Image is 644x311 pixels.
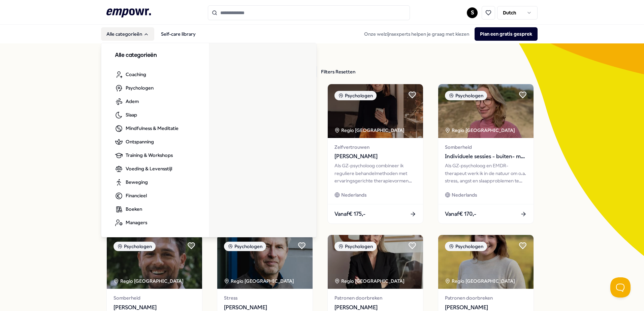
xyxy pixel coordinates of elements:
a: Psychologen [109,81,159,95]
span: Somberheid [114,294,195,302]
span: Beweging [126,178,148,186]
span: Boeken [126,205,142,213]
span: Zelfvertrouwen [334,143,416,151]
div: Psychologen [445,91,487,100]
iframe: Help Scout Beacon - Open [610,277,631,298]
div: Als GZ-psycholoog en EMDR-therapeut werk ik in de natuur om o.a. stress, angst en slaapproblemen ... [445,162,527,184]
span: Stress [224,294,306,302]
a: Coaching [109,68,152,81]
a: package imagePsychologenRegio [GEOGRAPHIC_DATA] Zelfvertrouwen[PERSON_NAME]Als GZ-psycholoog comb... [327,84,423,224]
img: package image [328,84,423,138]
span: Psychologen [126,84,154,92]
a: Mindfulness & Meditatie [109,122,184,135]
span: [PERSON_NAME] [334,152,416,161]
div: Psychologen [334,242,377,251]
span: Patronen doorbreken [445,294,527,302]
a: Slaap [109,108,142,122]
span: Nederlands [452,191,477,199]
span: Coaching [126,71,146,78]
a: Boeken [109,203,148,216]
span: Nederlands [341,191,366,199]
button: Plan een gratis gesprek [475,27,538,41]
button: Alle categorieën [101,27,154,41]
div: Psychologen [114,242,156,251]
div: Onze welzijnsexperts helpen je graag met kiezen [359,27,538,41]
a: Training & Workshops [109,149,178,162]
a: Adem [109,95,144,108]
div: Regio [GEOGRAPHIC_DATA] [334,277,406,285]
span: Voeding & Levensstijl [126,165,172,172]
a: Self-care library [156,27,201,41]
div: Psychologen [445,242,487,251]
span: Somberheid [445,143,527,151]
img: package image [217,235,313,289]
a: Beweging [109,176,153,189]
span: Patronen doorbreken [334,294,416,302]
div: Psychologen [224,242,266,251]
span: Adem [126,98,139,105]
div: Regio [GEOGRAPHIC_DATA] [334,127,406,134]
span: Slaap [126,111,137,118]
div: Regio [GEOGRAPHIC_DATA] [445,277,516,285]
span: Financieel [126,192,147,199]
a: Financieel [109,189,152,203]
img: package image [328,235,423,289]
span: Managers [126,219,147,226]
span: Training & Workshops [126,151,173,159]
input: Search for products, categories or subcategories [208,5,410,20]
a: Managers [109,216,153,230]
span: Ontspanning [126,138,154,145]
a: Voeding & Levensstijl [109,162,178,176]
img: package image [438,235,534,289]
h3: Alle categorieën [115,51,196,60]
div: Als GZ-psycholoog combineer ik reguliere behandelmethoden met ervaringsgerichte therapievormen (b... [334,162,416,184]
nav: Main [101,27,201,41]
span: Individuele sessies - buiten- met [PERSON_NAME] [445,152,527,161]
span: Vanaf € 170,- [445,210,476,218]
img: package image [438,84,534,138]
div: Regio [GEOGRAPHIC_DATA] [114,277,185,285]
div: Regio [GEOGRAPHIC_DATA] [445,127,516,134]
div: Alle categorieën [101,43,317,238]
div: Regio [GEOGRAPHIC_DATA] [224,277,295,285]
span: Vanaf € 175,- [334,210,365,218]
a: Ontspanning [109,135,159,149]
span: Mindfulness & Meditatie [126,125,179,132]
div: Psychologen [334,91,377,100]
div: Filters Resetten [321,68,355,75]
img: package image [107,235,202,289]
button: S [467,7,478,18]
a: package imagePsychologenRegio [GEOGRAPHIC_DATA] SomberheidIndividuele sessies - buiten- met [PERS... [438,84,534,224]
